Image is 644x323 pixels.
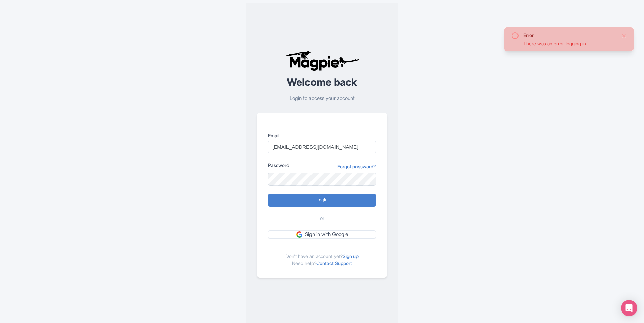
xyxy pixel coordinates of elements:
a: Sign in with Google [268,230,376,239]
label: Email [268,132,376,139]
div: There was an error logging in [523,40,616,47]
p: Login to access your account [257,94,387,102]
a: Forgot password? [337,163,376,170]
input: you@example.com [268,141,376,153]
h2: Welcome back [257,77,387,88]
div: Open Intercom Messenger [621,300,637,316]
div: Error [523,31,616,39]
input: Login [268,194,376,207]
img: logo-ab69f6fb50320c5b225c76a69d11143b.png [284,51,360,71]
a: Contact Support [316,260,352,266]
button: Close [621,31,627,40]
img: google.svg [296,231,302,237]
span: or [320,215,324,222]
label: Password [268,161,289,169]
a: Sign up [343,253,359,259]
div: Don't have an account yet? Need help? [268,247,376,267]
